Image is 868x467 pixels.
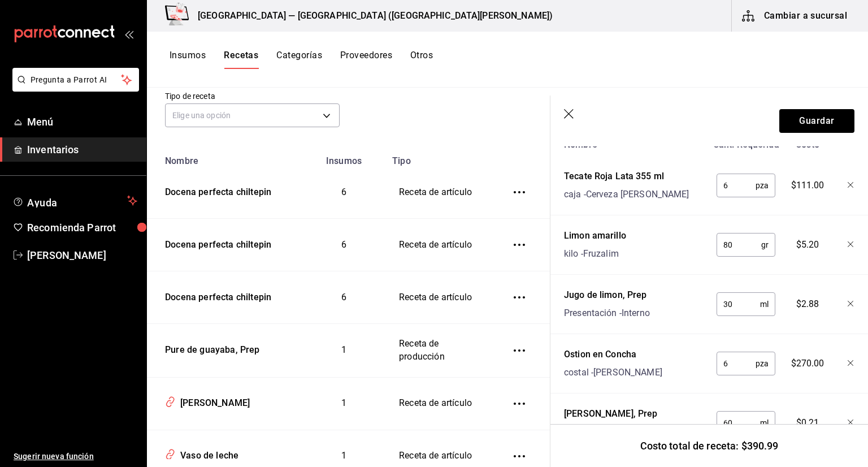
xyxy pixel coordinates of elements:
[564,188,689,201] div: caja - Cerveza [PERSON_NAME]
[717,352,775,375] div: pza
[160,181,271,199] div: Docena perfecta chiltepin
[564,170,689,183] div: Tecate Roja Lata 355 ml
[160,234,271,252] div: Docena perfecta chiltepin
[717,411,775,435] div: ml
[564,288,650,302] div: Jugo de limon, Prep
[796,297,819,311] span: $2.88
[189,9,553,23] h3: [GEOGRAPHIC_DATA] — [GEOGRAPHIC_DATA] ([GEOGRAPHIC_DATA][PERSON_NAME])
[717,233,775,257] div: gr
[12,68,139,92] button: Pregunta a Parrot AI
[564,247,626,261] div: kilo - Fruzalim
[796,238,819,252] span: $5.20
[385,324,493,378] td: Receta de producción
[165,103,340,127] div: Elige una opción
[717,292,775,316] div: ml
[165,92,340,100] label: Tipo de receta
[564,366,662,379] div: costal - [PERSON_NAME]
[564,407,658,421] div: [PERSON_NAME], Prep
[176,392,250,410] div: [PERSON_NAME]
[385,149,493,166] th: Tipo
[341,450,346,461] span: 1
[31,74,121,86] span: Pregunta a Parrot AI
[124,29,133,38] button: open_drawer_menu
[779,109,854,133] button: Guardar
[341,292,346,302] span: 6
[160,287,271,304] div: Docena perfecta chiltepin
[385,219,493,271] td: Receta de artículo
[717,293,760,315] input: 0
[170,50,433,69] div: navigation tabs
[341,187,346,197] span: 6
[717,352,756,375] input: 0
[717,174,775,197] div: pza
[302,149,385,166] th: Insumos
[8,82,139,94] a: Pregunta a Parrot AI
[717,174,756,197] input: 0
[170,50,206,69] button: Insumos
[796,416,819,430] span: $0.21
[341,344,346,355] span: 1
[341,239,346,250] span: 6
[564,348,662,361] div: Ostion en Concha
[27,248,137,263] span: [PERSON_NAME]
[340,50,392,69] button: Proveedores
[341,397,346,408] span: 1
[564,229,626,243] div: Limon amarillo
[27,114,137,129] span: Menú
[176,445,238,462] div: Vaso de leche
[224,50,258,69] button: Recetas
[791,357,824,370] span: $270.00
[160,339,260,357] div: Pure de guayaba, Prep
[717,233,761,256] input: 0
[385,166,493,219] td: Receta de artículo
[791,179,824,192] span: $111.00
[147,149,302,166] th: Nombre
[385,271,493,324] td: Receta de artículo
[564,306,650,320] div: Presentación - Interno
[14,451,137,462] span: Sugerir nueva función
[410,50,433,69] button: Otros
[27,194,123,207] span: Ayuda
[550,424,868,467] div: Costo total de receta: $390.99
[385,377,493,430] td: Receta de artículo
[717,412,760,434] input: 0
[27,142,137,157] span: Inventarios
[27,220,137,235] span: Recomienda Parrot
[276,50,322,69] button: Categorías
